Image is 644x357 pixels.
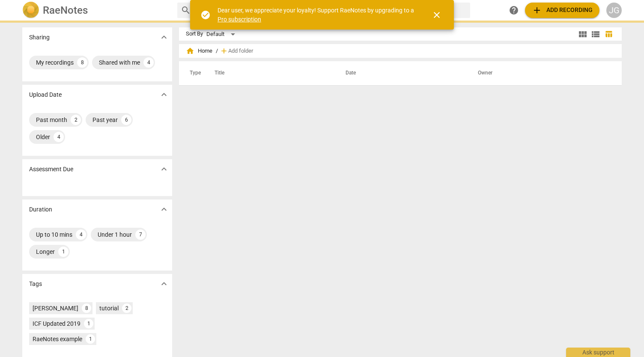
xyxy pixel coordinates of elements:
span: view_list [590,29,601,39]
div: RaeNotes example [33,335,82,343]
button: Show more [158,163,170,176]
div: 2 [122,303,131,313]
div: Past year [92,116,118,124]
th: Date [335,61,468,85]
th: Title [204,61,335,85]
div: 8 [82,303,91,313]
div: 4 [54,132,64,142]
span: Add recording [532,5,593,15]
span: add [220,47,228,55]
div: Longer [36,247,55,256]
p: Duration [29,205,52,214]
button: JG [606,3,622,18]
span: search [181,5,191,15]
span: / [216,48,218,54]
span: Home [186,47,212,55]
span: help [509,5,519,15]
a: Help [506,3,522,18]
span: expand_more [159,279,169,289]
p: Upload Date [29,90,62,99]
div: Shared with me [99,58,140,67]
div: Past month [36,116,67,124]
button: Close [426,5,447,25]
span: check_circle [200,10,211,20]
div: 7 [135,229,146,240]
div: 6 [121,115,131,125]
div: 1 [84,319,93,328]
h2: RaeNotes [43,4,88,16]
div: Up to 10 mins [36,230,72,239]
button: Show more [158,203,170,216]
div: Older [36,133,50,141]
span: Add folder [228,48,253,54]
p: Sharing [29,33,50,42]
div: Default [206,27,238,41]
button: Table view [602,28,615,41]
p: Tags [29,280,42,289]
img: Logo [22,2,39,19]
span: home [186,47,194,55]
div: 4 [143,57,154,68]
span: expand_more [159,204,169,214]
a: Pro subscription [218,16,261,23]
div: Under 1 hour [98,230,132,239]
div: [PERSON_NAME] [33,304,78,312]
button: Show more [158,88,170,101]
span: close [432,10,442,20]
div: 1 [58,247,69,257]
p: Assessment Due [29,165,73,174]
button: Show more [158,31,170,44]
th: Owner [468,61,613,85]
div: 1 [86,334,95,344]
span: add [532,5,542,15]
div: 2 [71,115,81,125]
button: Upload [525,3,599,18]
div: Dear user, we appreciate your loyalty! Support RaeNotes by upgrading to a [218,6,416,24]
div: ICF Updated 2019 [33,319,80,328]
span: expand_more [159,164,169,174]
div: Sort By [186,31,203,37]
span: table_chart [605,30,613,38]
th: Type [183,61,204,85]
div: tutorial [99,304,119,312]
div: 4 [76,229,86,240]
span: expand_more [159,32,169,42]
button: List view [589,28,602,41]
button: Show more [158,277,170,290]
span: view_module [578,29,588,39]
span: expand_more [159,89,169,100]
div: My recordings [36,58,74,67]
div: Ask support [566,348,630,357]
div: 8 [77,57,87,68]
a: LogoRaeNotes [22,2,170,19]
button: Tile view [576,28,589,41]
